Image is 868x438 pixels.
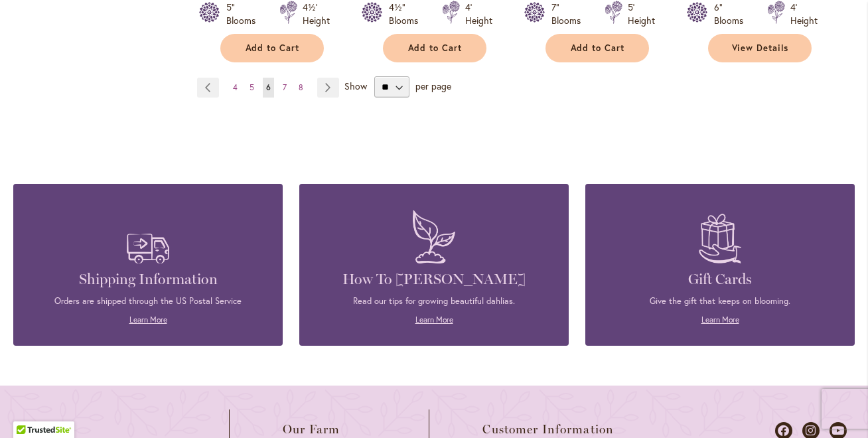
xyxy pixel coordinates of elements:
a: 4 [230,78,241,98]
a: Learn More [129,315,167,325]
div: 4' Height [790,1,818,27]
a: View Details [708,34,812,62]
a: 5 [246,78,257,98]
button: Add to Cart [220,34,324,62]
span: Customer Information [482,423,614,436]
h4: Gift Cards [605,270,835,289]
span: 4 [233,82,238,92]
a: 8 [295,78,307,98]
iframe: Launch Accessibility Center [10,391,47,428]
div: 4½' Height [303,1,330,27]
span: View Details [732,42,789,54]
span: 7 [283,82,287,92]
div: 4½" Blooms [389,1,426,27]
h4: How To [PERSON_NAME] [319,270,549,289]
span: Our Farm [283,423,340,436]
span: Add to Cart [571,42,625,54]
p: Give the gift that keeps on blooming. [605,295,835,307]
div: 7" Blooms [551,1,589,27]
a: Learn More [701,315,739,325]
p: Read our tips for growing beautiful dahlias. [319,295,549,307]
a: Learn More [415,315,453,325]
span: 8 [299,82,303,92]
div: 4' Height [465,1,492,27]
span: Add to Cart [246,42,300,54]
div: 6" Blooms [714,1,751,27]
span: 6 [266,82,271,92]
span: 5 [250,82,254,92]
div: 5' Height [628,1,655,27]
span: Show [344,80,367,92]
span: per page [415,80,451,92]
button: Add to Cart [383,34,486,62]
div: 5" Blooms [226,1,263,27]
h4: Shipping Information [33,270,263,289]
p: Orders are shipped through the US Postal Service [33,295,263,307]
button: Add to Cart [545,34,649,62]
a: 7 [279,78,290,98]
span: Add to Cart [408,42,463,54]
